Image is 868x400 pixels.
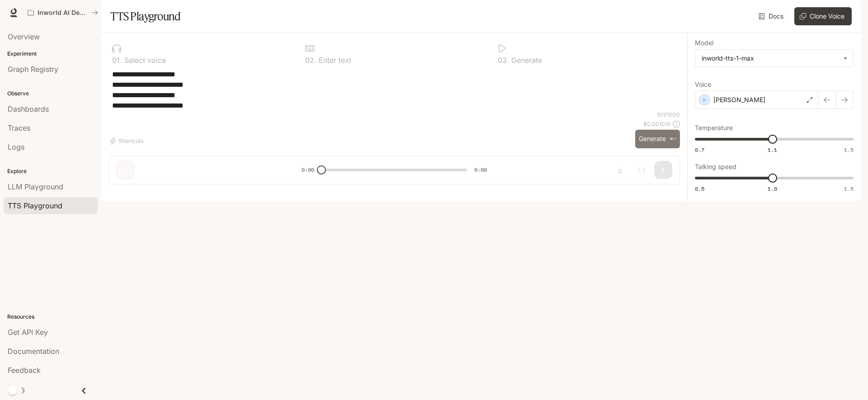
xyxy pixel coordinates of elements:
[24,4,102,22] button: All workspaces
[635,130,680,148] button: Generate⌘⏎
[702,54,839,63] div: inworld-tts-1-max
[695,164,736,170] p: Talking speed
[110,7,180,25] h1: TTS Playground
[695,185,704,193] span: 0.5
[713,95,765,104] p: [PERSON_NAME]
[695,125,733,131] p: Temperature
[122,56,166,64] p: Select voice
[768,146,777,154] span: 1.1
[108,134,147,148] button: Shortcuts
[657,111,680,118] p: 101 / 1000
[695,146,704,154] span: 0.7
[695,81,711,88] p: Voice
[844,185,854,193] span: 1.5
[695,40,713,46] p: Model
[305,56,316,64] p: 0 2 .
[316,56,351,64] p: Enter text
[757,7,787,25] a: Docs
[509,56,542,64] p: Generate
[670,136,676,142] p: ⌘⏎
[38,9,88,17] p: Inworld AI Demos
[112,56,122,64] p: 0 1 .
[498,56,509,64] p: 0 3 .
[695,50,853,67] div: inworld-tts-1-max
[794,7,852,25] button: Clone Voice
[844,146,854,154] span: 1.5
[768,185,777,193] span: 1.0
